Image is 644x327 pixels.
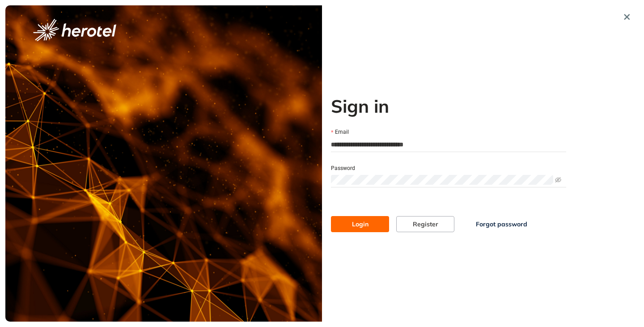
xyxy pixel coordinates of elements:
label: Email [331,128,349,136]
span: Forgot password [476,219,527,229]
button: Forgot password [462,216,542,232]
button: Login [331,216,389,232]
button: Register [396,216,454,232]
span: eye-invisible [555,177,561,183]
h2: Sign in [331,95,566,117]
button: logo [19,19,131,41]
img: logo [33,19,116,41]
input: Password [331,175,553,185]
input: Email [331,138,566,151]
img: cover image [5,5,322,322]
label: Password [331,164,355,173]
span: Register [413,219,438,229]
span: Login [352,219,369,229]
